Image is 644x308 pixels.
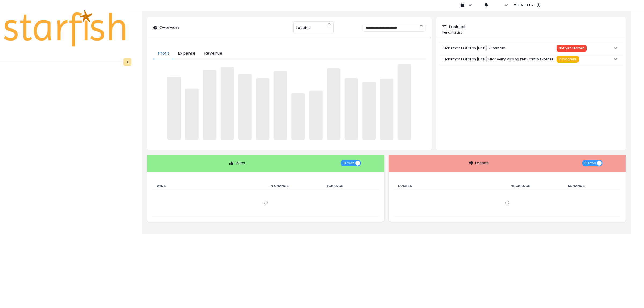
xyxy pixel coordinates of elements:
span: ‌ [185,89,199,140]
p: Picklemans O'Fallon [DATE] Error: Verify Missing Pest Control Expense [444,53,553,66]
button: Picklemans O'Fallon [DATE] SummaryNot yet Started [439,43,623,54]
button: Expense [174,48,200,59]
span: ‌ [380,79,393,140]
span: ‌ [203,70,216,140]
span: ‌ [362,82,376,140]
span: ‌ [274,71,287,140]
th: % Change [507,183,564,189]
p: Losses [475,160,489,166]
button: Revenue [200,48,227,59]
p: Pending List [442,30,619,35]
p: Overview [159,24,179,31]
span: 10 rows [343,160,354,166]
span: ‌ [238,74,252,140]
th: $ Change [322,183,379,189]
span: ‌ [309,91,323,140]
span: ‌ [327,68,340,139]
span: Not yet Started [559,46,584,50]
span: ‌ [398,64,411,140]
span: ‌ [291,93,305,139]
span: In Progress [559,57,577,61]
p: Task List [448,24,466,30]
span: ‌ [167,77,181,140]
p: Picklemans O'Fallon [DATE] Summary [444,42,505,55]
th: Losses [394,183,507,189]
th: Wins [152,183,266,189]
button: Profit [153,48,174,59]
span: Loading [296,22,311,33]
th: $ Change [564,183,620,189]
span: 10 rows [584,160,596,166]
th: % Change [266,183,322,189]
button: Picklemans O'Fallon [DATE] Error: Verify Missing Pest Control ExpenseIn Progress [439,54,623,65]
span: ‌ [221,67,234,140]
p: Wins [235,160,245,166]
span: ‌ [345,78,358,140]
span: ‌ [256,78,269,140]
